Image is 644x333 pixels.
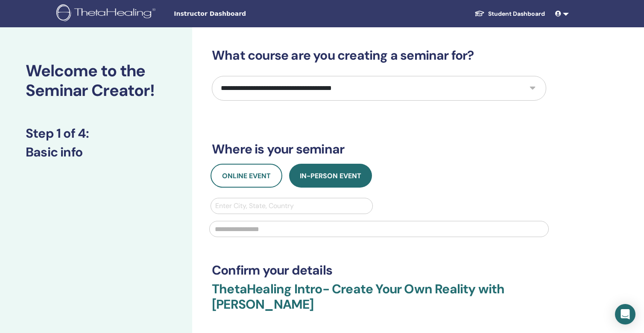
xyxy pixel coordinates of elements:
[289,164,372,188] button: In-Person Event
[222,171,271,180] span: Online Event
[26,145,167,160] h3: Basic info
[56,4,158,23] img: logo.png
[474,10,485,17] img: graduation-cap-white.svg
[26,61,167,100] h2: Welcome to the Seminar Creator!
[468,6,552,22] a: Student Dashboard
[615,304,635,324] div: Open Intercom Messenger
[212,142,546,157] h3: Where is your seminar
[300,171,361,180] span: In-Person Event
[211,164,282,188] button: Online Event
[212,281,546,322] h3: ThetaHealing Intro- Create Your Own Reality with [PERSON_NAME]
[212,48,546,63] h3: What course are you creating a seminar for?
[174,9,302,18] span: Instructor Dashboard
[26,126,167,141] h3: Step 1 of 4 :
[212,263,546,278] h3: Confirm your details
